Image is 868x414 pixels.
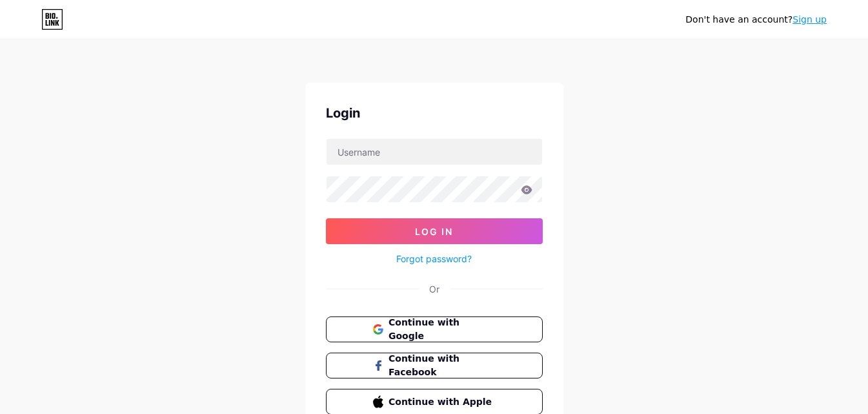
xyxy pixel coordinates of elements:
[326,103,543,123] div: Login
[389,352,495,379] span: Continue with Facebook
[792,14,827,25] a: Sign up
[326,353,543,378] button: Continue with Facebook
[389,395,495,409] span: Continue with Apple
[389,316,495,343] span: Continue with Google
[429,282,439,296] div: Or
[685,13,827,26] div: Don't have an account?
[326,316,543,342] button: Continue with Google
[415,226,453,237] span: Log In
[327,139,542,165] input: Username
[396,252,472,265] a: Forgot password?
[326,218,543,244] button: Log In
